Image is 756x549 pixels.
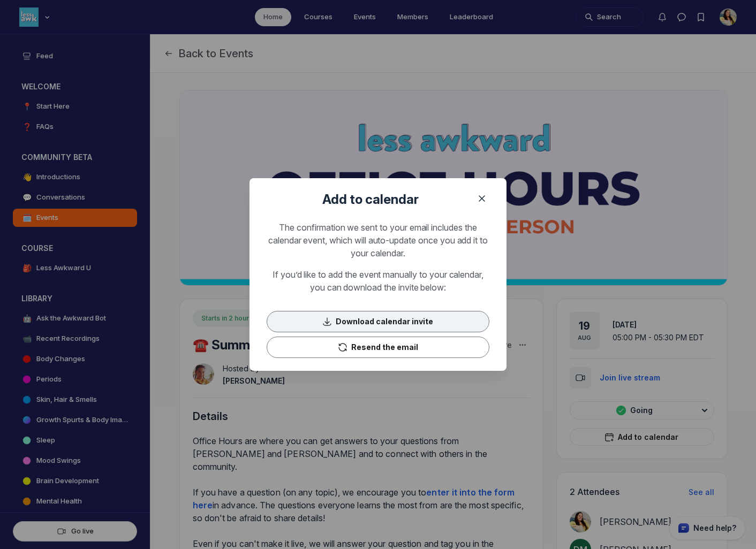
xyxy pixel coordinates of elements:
p: The confirmation we sent to your email includes the calendar event, which will auto-update once y... [267,221,489,260]
button: Resend the email [267,337,489,358]
h4: Add to calendar [284,191,457,208]
p: If you’d like to add the event manually to your calendar, you can download the invite below: [267,268,489,294]
button: Close [474,191,489,206]
button: Download calendar invite [267,311,489,332]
